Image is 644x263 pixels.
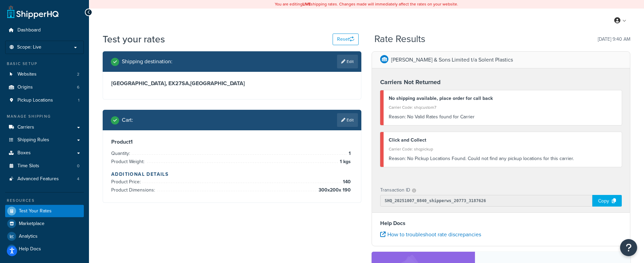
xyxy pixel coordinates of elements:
[389,113,406,120] span: Reason:
[5,198,84,203] div: Resources
[19,221,44,227] span: Marketplace
[77,71,79,77] span: 2
[380,78,441,87] strong: Carriers Not Returned
[111,150,132,157] span: Quantity:
[5,81,84,94] li: Origins
[5,160,84,172] li: Time Slots
[620,239,637,256] button: Open Resource Center
[17,163,39,169] span: Time Slots
[122,117,133,123] h2: Cart :
[337,55,358,68] a: Edit
[317,186,351,194] span: 300 x 200 x 190
[380,219,622,227] h4: Help Docs
[333,34,359,45] button: Reset
[5,68,84,81] li: Websites
[17,27,41,33] span: Dashboard
[389,144,617,154] div: Carrier Code: shqpickup
[389,103,617,112] div: Carrier Code: shqcustom7
[592,195,622,207] div: Copy
[338,158,351,166] span: 1 kgs
[111,186,157,194] span: Product Dimensions:
[5,24,84,37] a: Dashboard
[19,208,52,214] span: Test Your Rates
[19,234,38,239] span: Analytics
[5,173,84,185] a: Advanced Features4
[17,137,49,143] span: Shipping Rules
[5,173,84,185] li: Advanced Features
[122,58,172,65] h2: Shipping destination :
[111,80,353,87] h3: [GEOGRAPHIC_DATA], EX27SA , [GEOGRAPHIC_DATA]
[347,149,351,158] span: 1
[77,163,79,169] span: 0
[111,171,353,178] h4: Additional Details
[389,94,617,103] div: No shipping available, place order for call back
[17,176,59,182] span: Advanced Features
[374,34,425,44] h2: Rate Results
[391,55,513,65] p: [PERSON_NAME] & Sons Limited t/a Solent Plastics
[5,94,84,107] li: Pickup Locations
[17,150,31,156] span: Boxes
[598,35,630,44] p: [DATE] 9:40 AM
[77,84,79,90] span: 6
[389,155,406,162] span: Reason:
[17,44,41,50] span: Scope: Live
[17,71,37,77] span: Websites
[17,84,33,90] span: Origins
[5,243,84,255] a: Help Docs
[78,97,79,103] span: 1
[19,246,41,252] span: Help Docs
[389,135,617,145] div: Click and Collect
[389,154,617,163] div: No Pickup Locations Found. Could not find any pickup locations for this carrier.
[389,112,617,122] div: No Valid Rates found for Carrier
[380,231,481,238] a: How to troubleshoot rate discrepancies
[302,1,311,7] b: LIVE
[5,121,84,134] a: Carriers
[5,68,84,81] a: Websites2
[111,158,146,165] span: Product Weight:
[111,178,142,185] span: Product Price:
[5,147,84,159] a: Boxes
[17,124,34,130] span: Carriers
[380,185,410,195] p: Transaction ID
[5,205,84,217] a: Test Your Rates
[341,178,351,186] span: 140
[77,176,79,182] span: 4
[5,114,84,119] div: Manage Shipping
[5,94,84,107] a: Pickup Locations1
[5,230,84,242] a: Analytics
[111,139,353,145] h3: Product 1
[5,134,84,146] a: Shipping Rules
[5,61,84,67] div: Basic Setup
[5,81,84,94] a: Origins6
[103,32,165,46] h1: Test your rates
[17,97,53,103] span: Pickup Locations
[337,113,358,127] a: Edit
[5,160,84,172] a: Time Slots0
[5,218,84,230] a: Marketplace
